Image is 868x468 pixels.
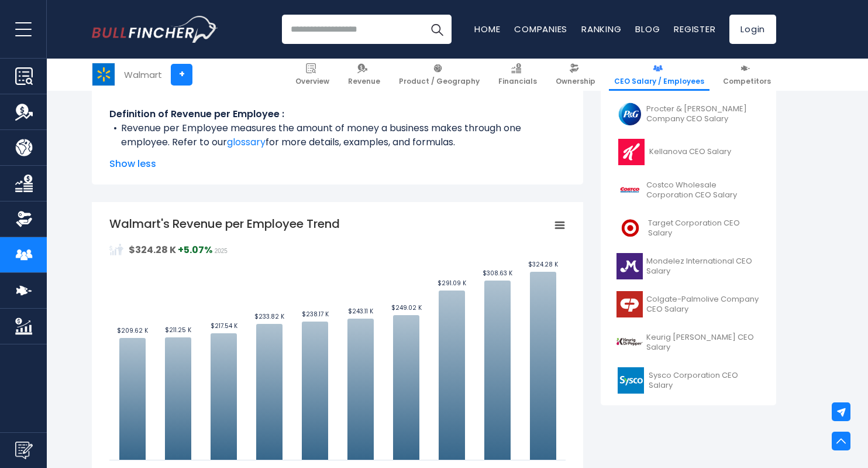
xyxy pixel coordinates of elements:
img: Bullfincher logo [92,16,218,43]
a: Revenue [343,59,385,91]
img: RevenuePerEmployee.svg [109,242,123,257]
a: Go to homepage [92,16,218,43]
li: Revenue per Employee measures the amount of money a business makes through one employee. Refer to... [109,121,566,149]
a: Home [474,23,500,35]
span: CEO Salary / Employees [614,77,704,86]
span: Product / Geography [399,77,480,86]
a: Mondelez International CEO Salary [609,250,767,282]
strong: +5.07% [178,243,212,257]
text: $243.11 K [348,307,374,316]
img: KDP logo [616,329,643,356]
text: $324.28 K [528,260,559,269]
text: $291.09 K [438,279,467,288]
span: Procter & [PERSON_NAME] Company CEO Salary [646,104,760,124]
span: Kellanova CEO Salary [649,147,731,157]
div: Walmart [124,68,162,81]
span: Overview [295,77,329,86]
text: $211.25 K [165,326,192,334]
text: $233.82 K [254,312,285,321]
a: Companies [514,23,567,35]
text: $249.02 K [391,303,422,312]
img: MDLZ logo [616,253,643,279]
text: $308.63 K [483,269,513,278]
span: Show less [109,157,566,171]
img: WMT logo [92,63,115,86]
span: Costco Wholesale Corporation CEO Salary [646,180,760,200]
img: SYY logo [616,367,645,394]
b: Definition of Revenue per Employee : [109,107,284,121]
span: Sysco Corporation CEO Salary [649,371,760,391]
span: 2025 [215,248,228,254]
a: Register [674,23,715,35]
a: Ownership [550,59,601,91]
span: Target Corporation CEO Salary [648,218,760,238]
a: Procter & [PERSON_NAME] Company CEO Salary [609,98,767,130]
span: Colgate-Palmolive Company CEO Salary [646,295,760,315]
img: Ownership [15,210,33,228]
a: glossary [227,135,266,149]
a: Competitors [718,59,776,91]
a: Sysco Corporation CEO Salary [609,364,767,397]
button: Search [422,15,452,44]
text: $209.62 K [117,326,149,335]
span: Ownership [556,77,595,86]
img: COST logo [616,177,643,203]
a: Overview [290,59,335,91]
a: + [171,64,192,86]
img: K logo [616,139,646,165]
a: Ranking [581,23,621,35]
a: Costco Wholesale Corporation CEO Salary [609,174,767,206]
text: $238.17 K [302,310,329,319]
span: Competitors [723,77,771,86]
a: Target Corporation CEO Salary [609,212,767,244]
a: CEO Salary / Employees [609,59,709,91]
a: Colgate-Palmolive Company CEO Salary [609,288,767,320]
text: $217.54 K [211,322,238,330]
a: Keurig [PERSON_NAME] CEO Salary [609,326,767,358]
span: Financials [498,77,537,86]
strong: $324.28 K [129,243,176,257]
a: Financials [493,59,542,91]
a: Product / Geography [394,59,485,91]
a: Login [729,15,776,44]
a: Blog [635,23,660,35]
img: PG logo [616,101,643,127]
img: TGT logo [616,215,645,241]
span: Mondelez International CEO Salary [646,257,760,276]
img: CL logo [616,291,643,317]
tspan: Walmart's Revenue per Employee Trend [109,216,340,232]
a: Kellanova CEO Salary [609,136,767,168]
span: Keurig [PERSON_NAME] CEO Salary [646,333,760,353]
span: Revenue [348,77,380,86]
